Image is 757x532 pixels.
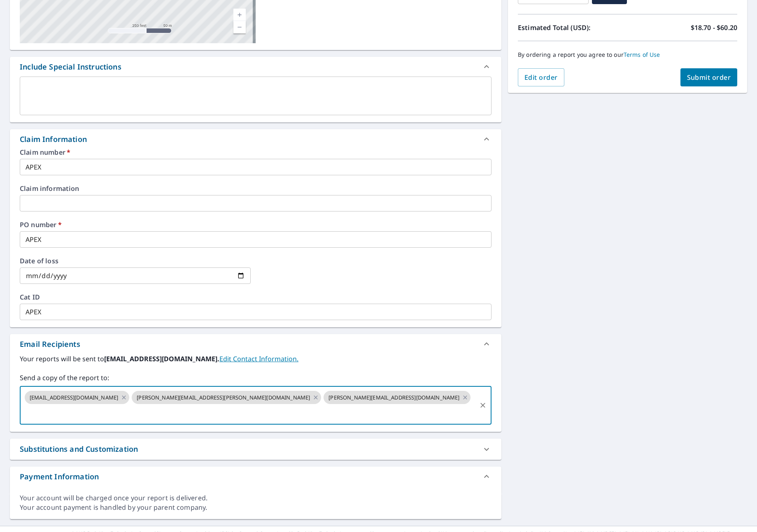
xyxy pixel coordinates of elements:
[691,23,737,33] p: $18.70 - $60.20
[233,21,246,33] a: Current Level 17, Zoom Out
[132,394,315,402] span: [PERSON_NAME][EMAIL_ADDRESS][PERSON_NAME][DOMAIN_NAME]
[10,439,501,460] div: Substitutions and Customization
[10,467,501,486] div: Payment Information
[25,394,123,402] span: [EMAIL_ADDRESS][DOMAIN_NAME]
[518,68,564,86] button: Edit order
[20,503,491,512] div: Your account payment is handled by your parent company.
[20,444,138,455] div: Substitutions and Customization
[324,391,471,404] div: [PERSON_NAME][EMAIL_ADDRESS][DOMAIN_NAME]
[25,391,129,404] div: [EMAIL_ADDRESS][DOMAIN_NAME]
[624,51,660,58] a: Terms of Use
[10,57,501,77] div: Include Special Instructions
[20,294,491,300] label: Cat ID
[20,61,121,72] div: Include Special Instructions
[20,221,491,228] label: PO number
[680,68,738,86] button: Submit order
[20,149,491,156] label: Claim number
[104,354,219,363] b: [EMAIL_ADDRESS][DOMAIN_NAME].
[477,400,489,411] button: Clear
[20,258,251,264] label: Date of loss
[132,391,321,404] div: [PERSON_NAME][EMAIL_ADDRESS][PERSON_NAME][DOMAIN_NAME]
[518,23,628,33] p: Estimated Total (USD):
[20,134,87,145] div: Claim Information
[324,394,464,402] span: [PERSON_NAME][EMAIL_ADDRESS][DOMAIN_NAME]
[10,129,501,149] div: Claim Information
[687,73,731,82] span: Submit order
[20,339,80,350] div: Email Recipients
[219,354,298,363] a: EditContactInfo
[524,73,558,82] span: Edit order
[20,185,491,192] label: Claim information
[233,9,246,21] a: Current Level 17, Zoom In
[10,334,501,354] div: Email Recipients
[20,354,491,364] label: Your reports will be sent to
[20,493,491,503] div: Your account will be charged once your report is delivered.
[20,471,99,482] div: Payment Information
[518,51,737,58] p: By ordering a report you agree to our
[20,373,491,383] label: Send a copy of the report to:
